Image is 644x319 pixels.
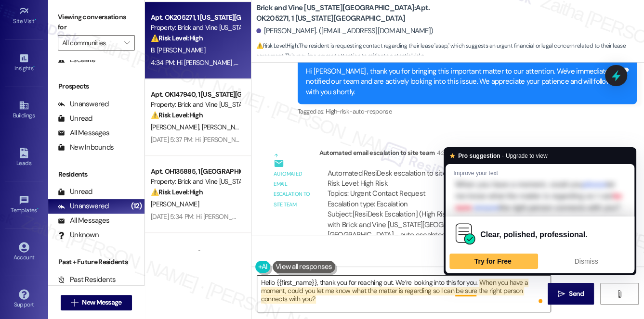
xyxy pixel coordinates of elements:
strong: ⚠️ Risk Level: High [256,42,298,50]
label: Viewing conversations for [58,10,135,35]
div: Unread [58,114,92,124]
strong: ⚠️ Risk Level: High [151,111,203,119]
button: Send [548,283,594,305]
span: New Message [82,297,121,307]
div: Subject: [ResiDesk Escalation] (High Risk) - Action Needed (Urgent Contact Request) with Brick an... [328,209,597,240]
i:  [558,290,565,298]
a: Insights • [5,50,43,76]
div: Apt. OK147940, 1 [US_STATE][GEOGRAPHIC_DATA] [151,89,240,100]
div: Property: Brick and Vine [US_STATE][GEOGRAPHIC_DATA] [151,100,240,110]
a: Site Visit • [5,3,43,29]
div: Apt. OH135958, [GEOGRAPHIC_DATA] [151,249,240,259]
div: Unanswered [58,201,109,211]
div: Unread [58,187,92,197]
span: High-risk-auto-response [326,107,392,115]
strong: ⚠️ Risk Level: High [151,34,203,42]
div: Residents [48,169,145,179]
div: [PERSON_NAME]. ([EMAIL_ADDRESS][DOMAIN_NAME]) [256,26,434,36]
input: All communities [62,35,119,51]
strong: ⚠️ Risk Level: High [151,188,203,196]
a: Support [5,286,43,312]
div: Escalate [58,55,95,65]
div: (12) [129,199,145,214]
div: Property: Brick and Vine [US_STATE][GEOGRAPHIC_DATA] [151,23,240,33]
span: • [35,16,36,23]
span: B. [PERSON_NAME] [151,46,205,54]
div: Unknown [58,230,99,240]
div: Automated ResiDesk escalation to site team -> Risk Level: High Risk Topics: Urgent Contact Reques... [328,168,597,210]
div: Automated email escalation to site team [274,169,311,210]
div: Apt. OH135885, 1 [GEOGRAPHIC_DATA] [151,166,240,177]
i:  [616,290,623,298]
span: [PERSON_NAME] [151,123,202,131]
span: Send [569,289,584,299]
span: [PERSON_NAME] [151,200,199,208]
div: Apt. OK205271, 1 [US_STATE][GEOGRAPHIC_DATA] [151,13,240,23]
div: New Inbounds [58,142,114,153]
div: All Messages [58,216,109,226]
a: Buildings [5,97,43,123]
textarea: To enrich screen reader interactions, please activate Accessibility in Grammarly extension settings [257,276,551,312]
div: Unanswered [58,99,109,109]
div: Past + Future Residents [48,257,145,267]
div: Past Residents [58,275,116,285]
a: Leads [5,145,43,171]
span: • [33,64,35,70]
b: Brick and Vine [US_STATE][GEOGRAPHIC_DATA]: Apt. OK205271, 1 [US_STATE][GEOGRAPHIC_DATA] [256,3,449,24]
i:  [124,39,130,47]
div: Hi [PERSON_NAME] , thank you for bringing this important matter to our attention. We've immediate... [306,66,621,97]
span: : The resident is requesting contact regarding their lease 'asap,' which suggests an urgent finan... [256,41,644,62]
div: Property: Brick and Vine [US_STATE] [151,177,240,187]
div: 4:34 PM [434,148,458,158]
span: [PERSON_NAME] [201,123,250,131]
a: Templates • [5,192,43,218]
div: Prospects [48,81,145,91]
div: All Messages [58,128,109,138]
i:  [71,299,78,306]
button: New Message [61,295,132,310]
span: • [37,205,39,212]
div: Tagged as: [298,104,637,118]
div: Automated email escalation to site team [319,148,605,161]
a: Account [5,239,43,265]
